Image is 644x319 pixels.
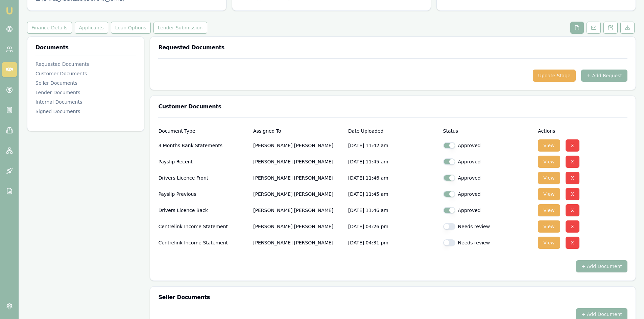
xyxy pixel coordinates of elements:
[538,139,560,152] button: View
[153,22,207,34] button: Lender Submission
[566,237,580,249] button: X
[348,204,438,217] p: [DATE] 11:46 am
[348,139,438,152] p: [DATE] 11:42 am
[27,22,73,34] a: Finance Details
[158,104,627,109] h3: Customer Documents
[253,171,343,185] p: [PERSON_NAME] [PERSON_NAME]
[158,129,248,133] div: Document Type
[35,61,136,68] div: Requested Documents
[348,171,438,185] p: [DATE] 11:46 am
[253,155,343,168] p: [PERSON_NAME] [PERSON_NAME]
[533,70,576,82] button: Update Stage
[158,220,248,233] div: Centrelink Income Statement
[27,22,72,34] button: Finance Details
[581,70,627,82] button: + Add Request
[35,108,136,115] div: Signed Documents
[75,22,108,34] button: Applicants
[111,22,151,34] button: Loan Options
[152,22,209,34] a: Lender Submission
[566,139,580,152] button: X
[158,45,627,50] h3: Requested Documents
[158,139,248,152] div: 3 Months Bank Statements
[538,172,560,184] button: View
[158,155,248,168] div: Payslip Recent
[348,236,438,249] p: [DATE] 04:31 pm
[538,237,560,249] button: View
[348,155,438,168] p: [DATE] 11:45 am
[566,204,580,216] button: X
[253,139,343,152] p: [PERSON_NAME] [PERSON_NAME]
[348,187,438,201] p: [DATE] 11:45 am
[348,129,438,133] div: Date Uploaded
[443,207,533,214] div: Approved
[566,172,580,184] button: X
[443,223,533,230] div: Needs review
[73,22,110,34] a: Applicants
[443,191,533,197] div: Approved
[443,142,533,149] div: Approved
[538,156,560,168] button: View
[253,187,343,201] p: [PERSON_NAME] [PERSON_NAME]
[538,129,627,133] div: Actions
[35,70,136,77] div: Customer Documents
[158,204,248,217] div: Drivers Licence Back
[158,187,248,201] div: Payslip Previous
[443,158,533,165] div: Approved
[35,89,136,96] div: Lender Documents
[253,236,343,249] p: [PERSON_NAME] [PERSON_NAME]
[35,99,136,105] div: Internal Documents
[566,220,580,233] button: X
[443,239,533,246] div: Needs review
[348,220,438,233] p: [DATE] 04:26 pm
[35,45,136,50] h3: Documents
[253,204,343,217] p: [PERSON_NAME] [PERSON_NAME]
[253,129,343,133] div: Assigned To
[538,204,560,216] button: View
[253,220,343,233] p: [PERSON_NAME] [PERSON_NAME]
[35,80,136,86] div: Seller Documents
[576,260,627,272] button: + Add Document
[566,156,580,168] button: X
[110,22,152,34] a: Loan Options
[566,188,580,200] button: X
[158,236,248,249] div: Centrelink Income Statement
[158,171,248,185] div: Drivers Licence Front
[443,129,533,133] div: Status
[158,295,627,300] h3: Seller Documents
[5,7,14,15] img: emu-icon-u.png
[538,188,560,200] button: View
[443,175,533,181] div: Approved
[538,220,560,233] button: View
